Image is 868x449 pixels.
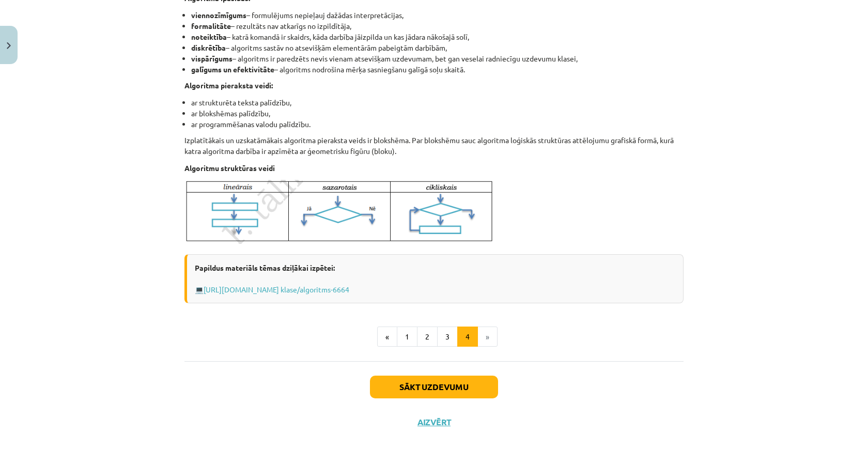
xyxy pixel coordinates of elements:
[184,163,275,173] strong: Algoritmu struktūras veidi
[191,10,246,20] strong: viennozīmīgums
[414,417,454,427] button: Aizvērt
[191,32,684,42] li: – katrā komandā ir skaidrs, kāda darbība jāizpilda un kas jādara nākošajā solī,
[184,81,273,90] strong: Algoritma pieraksta veidi:
[191,108,684,119] li: ar blokshēmas palīdzību,
[184,254,684,303] div: 💻
[191,43,226,52] strong: diskrētība
[191,10,684,21] li: – formulējums nepieļauj dažādas interpretācijas,
[191,54,233,63] strong: vispārīgums
[457,327,478,347] button: 4
[191,97,684,108] li: ar strukturēta teksta palīdzību,
[370,376,498,398] button: Sākt uzdevumu
[377,327,397,347] button: «
[191,53,684,64] li: – algoritms ir paredzēts nevis vienam atsevišķam uzdevumam, bet gan veselai radniecīgu uzdevumu k...
[184,327,684,347] nav: Page navigation example
[7,42,11,49] img: icon-close-lesson-0947bae3869378f0d4975bcd49f059093ad1ed9edebbc8119c70593378902aed.svg
[191,21,231,30] strong: formalitāte
[191,119,684,130] li: ar programmēšanas valodu palīdzību.
[184,135,684,157] p: Izplatītākais un uzskatāmākais algoritma pieraksta veids ir blokshēma. Par blokshēmu sauc algorit...
[195,263,335,272] strong: Papildus materiāls tēmas dziļākai izpētei:
[191,21,684,32] li: – rezultāts nav atkarīgs no izpildītāja,
[191,42,684,53] li: – algoritms sastāv no atsevišķām elementārām pabeigtām darbībām,
[204,285,349,294] a: [URL][DOMAIN_NAME] klase/algoritms-6664
[437,327,458,347] button: 3
[191,65,274,74] strong: galīgums un efektivitāte
[191,64,684,75] li: – algoritms nodrošina mērķa sasniegšanu galīgā soļu skaitā.
[397,327,417,347] button: 1
[417,327,438,347] button: 2
[191,32,227,41] strong: noteiktība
